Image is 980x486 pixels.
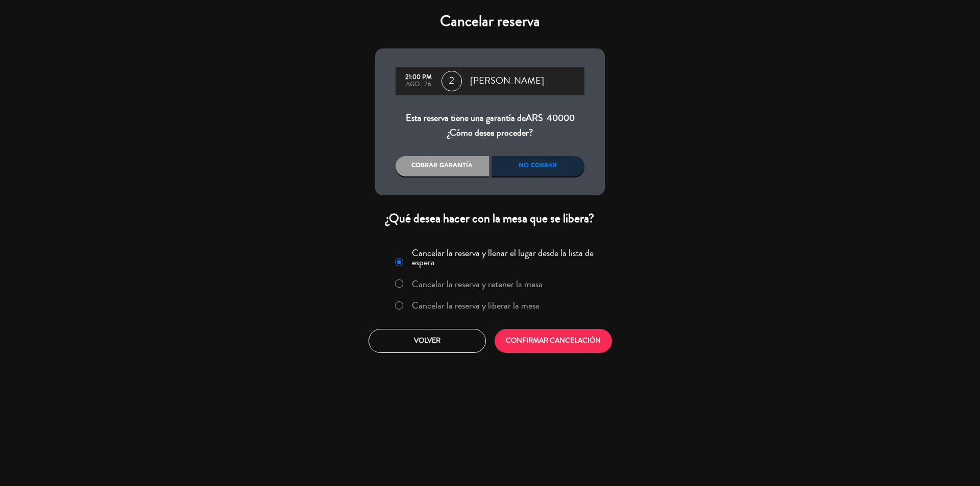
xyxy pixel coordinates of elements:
label: Cancelar la reserva y liberar la mesa [412,301,540,310]
div: ¿Qué desea hacer con la mesa que se libera? [375,211,605,226]
div: 21:00 PM [401,74,436,81]
span: 40000 [547,111,575,124]
label: Cancelar la reserva y llenar el lugar desde la lista de espera [412,248,599,267]
h4: Cancelar reserva [375,12,605,31]
div: Cobrar garantía [396,156,489,176]
div: No cobrar [492,156,585,176]
button: Volver [369,329,486,353]
div: ago., 26 [401,81,436,88]
span: 2 [442,71,462,91]
span: ARS [526,111,543,124]
label: Cancelar la reserva y retener la mesa [412,279,543,289]
div: Esta reserva tiene una garantía de ¿Cómo desea proceder? [396,111,584,141]
button: CONFIRMAR CANCELACIÓN [495,329,612,353]
span: [PERSON_NAME] [470,73,544,89]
